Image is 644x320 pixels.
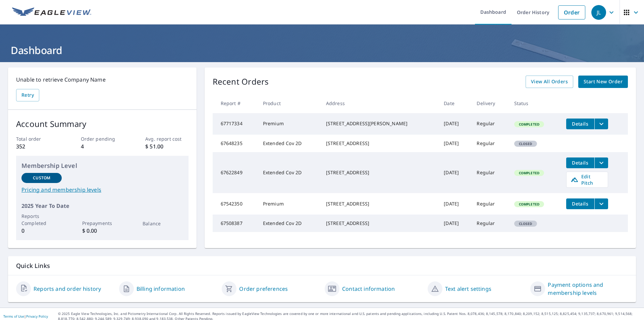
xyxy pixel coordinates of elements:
td: Regular [471,215,508,232]
button: detailsBtn-67622849 [566,157,594,168]
td: Regular [471,193,508,215]
h1: Dashboard [8,43,636,57]
a: Text alert settings [445,285,491,293]
td: 67717334 [213,113,258,135]
span: Completed [515,122,543,127]
div: JL [591,5,606,20]
img: EV Logo [12,7,91,17]
a: Reports and order history [34,285,101,293]
a: Edit Pitch [566,172,608,188]
button: filesDropdownBtn-67717334 [594,119,608,129]
span: Details [570,159,590,166]
p: Balance [143,220,183,227]
a: Contact information [342,285,395,293]
span: Edit Pitch [571,173,604,186]
span: View All Orders [531,78,568,86]
th: Address [321,93,438,113]
button: detailsBtn-67717334 [566,119,594,129]
p: Unable to retrieve Company Name [16,76,189,84]
span: Start New Order [584,78,623,86]
span: Completed [515,171,543,175]
td: [DATE] [438,193,471,215]
p: Membership Level [21,161,183,170]
p: | [3,314,48,318]
p: Avg. report cost [145,135,188,142]
th: Report # [213,93,258,113]
p: Prepayments [82,220,122,227]
p: Custom [33,175,50,181]
p: $ 0.00 [82,227,122,235]
a: Terms of Use [3,314,24,319]
td: [DATE] [438,215,471,232]
span: Details [570,200,590,207]
td: [DATE] [438,135,471,152]
a: View All Orders [526,76,573,88]
button: detailsBtn-67542350 [566,198,594,209]
a: Privacy Policy [26,314,48,319]
td: Extended Cov 2D [258,152,321,193]
td: Premium [258,193,321,215]
p: Total order [16,135,59,142]
p: Reports Completed [21,213,62,227]
a: Payment options and membership levels [548,281,628,297]
div: [STREET_ADDRESS][PERSON_NAME] [326,120,433,127]
td: Extended Cov 2D [258,215,321,232]
button: filesDropdownBtn-67622849 [594,157,608,168]
p: 2025 Year To Date [21,202,183,210]
p: Quick Links [16,262,628,270]
a: Order [558,5,585,19]
td: Extended Cov 2D [258,135,321,152]
button: filesDropdownBtn-67542350 [594,198,608,209]
td: 67508387 [213,215,258,232]
td: Regular [471,152,508,193]
td: 67648235 [213,135,258,152]
a: Billing information [137,285,185,293]
p: $ 51.00 [145,142,188,150]
a: Pricing and membership levels [21,186,183,194]
div: [STREET_ADDRESS] [326,169,433,176]
p: 0 [21,227,62,235]
button: Retry [16,89,39,101]
th: Status [509,93,561,113]
td: Regular [471,113,508,135]
th: Product [258,93,321,113]
td: [DATE] [438,113,471,135]
p: Recent Orders [213,76,269,88]
div: [STREET_ADDRESS] [326,140,433,147]
td: 67622849 [213,152,258,193]
th: Date [438,93,471,113]
span: Closed [515,221,536,226]
div: [STREET_ADDRESS] [326,220,433,227]
a: Order preferences [239,285,288,293]
span: Completed [515,202,543,207]
p: Order pending [81,135,124,142]
th: Delivery [471,93,508,113]
td: [DATE] [438,152,471,193]
td: Regular [471,135,508,152]
p: 4 [81,142,124,150]
span: Details [570,121,590,127]
a: Start New Order [578,76,628,88]
p: Account Summary [16,118,189,130]
span: Closed [515,141,536,146]
p: 352 [16,142,59,150]
span: Retry [21,91,34,99]
td: 67542350 [213,193,258,215]
td: Premium [258,113,321,135]
div: [STREET_ADDRESS] [326,200,433,207]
